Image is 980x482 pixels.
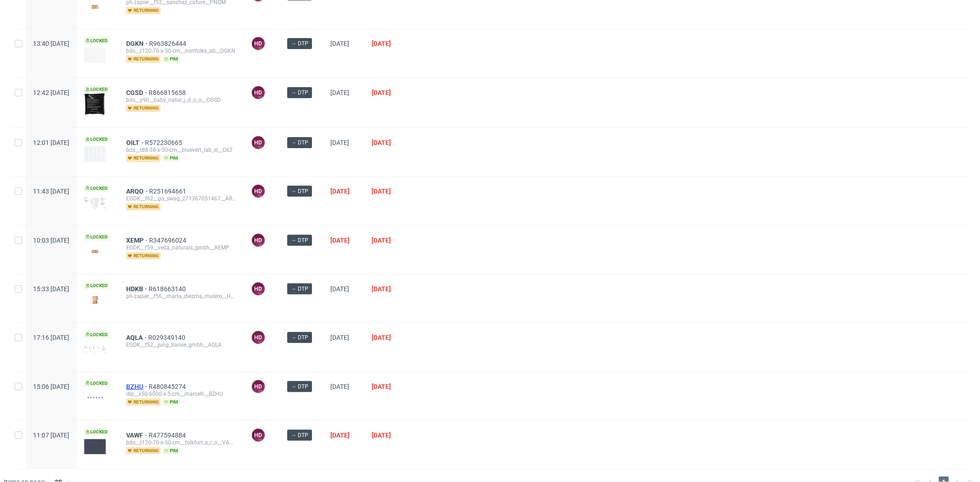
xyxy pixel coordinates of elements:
[126,341,236,349] div: EGDK__f52__jung_banse_gmbh__AQLA
[84,37,110,44] span: Locked
[126,244,236,251] div: EGDK__f59__veda_naturals_gmbh__XEMP
[162,399,180,406] span: pim
[372,432,391,439] span: [DATE]
[330,432,350,439] span: [DATE]
[149,237,188,244] a: R347696024
[84,146,106,163] img: version_two_editor_design
[126,188,149,195] a: ARQO
[126,390,236,398] div: dlp__x50-6000-x-5-cm__marcelli__BZHU
[84,380,110,387] span: Locked
[149,383,188,390] a: R480845274
[291,139,308,147] span: → DTP
[162,447,180,454] span: pim
[84,197,106,208] img: version_two_editor_design.png
[372,40,391,47] span: [DATE]
[162,55,180,63] span: pim
[126,252,161,260] span: returning
[126,447,161,454] span: returning
[84,93,106,115] img: version_two_editor_design
[149,285,188,293] a: R618663140
[84,439,106,454] img: version_two_editor_design
[330,139,349,146] span: [DATE]
[84,345,106,353] img: version_two_editor_design.png
[33,89,69,96] span: 12:42 [DATE]
[126,40,149,47] span: DGKN
[126,105,161,112] span: returning
[252,136,265,149] figcaption: HD
[126,96,236,104] div: bds__y90__baby_natur_j_d_o_o__CGSD
[33,188,69,195] span: 11:43 [DATE]
[252,283,265,295] figcaption: HD
[126,237,149,244] a: XEMP
[330,237,350,244] span: [DATE]
[84,396,106,399] img: version_two_editor_design
[33,139,69,146] span: 12:01 [DATE]
[33,383,69,390] span: 15:06 [DATE]
[84,282,110,289] span: Locked
[126,432,149,439] a: VAWF
[252,185,265,198] figcaption: HD
[33,285,69,293] span: 15:33 [DATE]
[252,234,265,247] figcaption: HD
[330,89,349,96] span: [DATE]
[84,136,110,143] span: Locked
[84,428,110,436] span: Locked
[252,37,265,50] figcaption: HD
[126,139,145,146] a: OILT
[252,86,265,99] figcaption: HD
[149,40,188,47] a: R963826444
[291,382,308,391] span: → DTP
[252,331,265,344] figcaption: HD
[126,203,161,211] span: returning
[33,237,69,244] span: 10:03 [DATE]
[291,431,308,439] span: → DTP
[149,188,188,195] a: R251694661
[84,185,110,192] span: Locked
[372,285,391,293] span: [DATE]
[149,89,188,96] a: R866815658
[126,383,149,390] span: BZHU
[149,432,188,439] a: R477594884
[145,139,184,146] a: R572230665
[126,195,236,202] div: EGDK__f62__go_swag_271367051467__ARQO
[372,89,391,96] span: [DATE]
[291,236,308,244] span: → DTP
[291,285,308,293] span: → DTP
[126,89,149,96] a: CGSD
[291,39,308,48] span: → DTP
[291,89,308,97] span: → DTP
[84,233,110,241] span: Locked
[126,7,161,14] span: returning
[291,187,308,195] span: → DTP
[126,439,236,446] div: bds__t120-70-x-50-cm__folkfurt_s_r_o__VAWF
[126,55,161,63] span: returning
[33,432,69,439] span: 11:07 [DATE]
[126,334,148,341] a: AQLA
[84,86,110,93] span: Locked
[330,334,349,341] span: [DATE]
[126,285,149,293] a: HDKB
[126,146,236,154] div: bds__t88-38-x-50-cm__bluevert_lab_sl__OILT
[330,285,349,293] span: [DATE]
[372,383,391,390] span: [DATE]
[126,47,236,55] div: bds__t120-70-x-50-cm__norrfolks_ab__DGKN
[126,293,236,300] div: ph-zapier__f56__marta_diezma_mulero__HDKB
[252,429,265,442] figcaption: HD
[126,155,161,162] span: returning
[126,399,161,406] span: returning
[84,245,106,258] img: version_two_editor_design
[372,237,391,244] span: [DATE]
[252,380,265,393] figcaption: HD
[148,334,187,341] a: R029349140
